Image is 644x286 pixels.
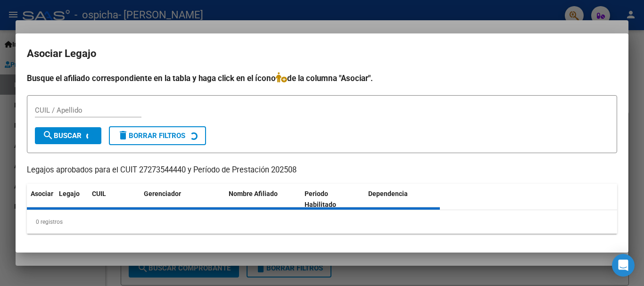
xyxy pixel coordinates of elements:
div: 0 registros [27,210,617,234]
mat-icon: search [42,130,54,141]
datatable-header-cell: Asociar [27,184,55,215]
div: Open Intercom Messenger [612,254,635,277]
mat-icon: delete [117,130,129,141]
datatable-header-cell: Periodo Habilitado [301,184,364,215]
button: Buscar [35,127,101,144]
span: Nombre Afiliado [229,190,278,197]
span: Borrar Filtros [117,131,185,140]
datatable-header-cell: Legajo [55,184,88,215]
span: Dependencia [368,190,408,197]
datatable-header-cell: Dependencia [364,184,440,215]
span: CUIL [92,190,106,197]
h2: Asociar Legajo [27,45,617,63]
span: Periodo Habilitado [305,190,336,208]
button: Borrar Filtros [109,126,206,145]
span: Buscar [42,131,82,140]
span: Gerenciador [144,190,181,197]
datatable-header-cell: Gerenciador [140,184,225,215]
p: Legajos aprobados para el CUIT 27273544440 y Período de Prestación 202508 [27,164,617,176]
span: Legajo [59,190,80,197]
datatable-header-cell: Nombre Afiliado [225,184,301,215]
span: Asociar [31,190,53,197]
datatable-header-cell: CUIL [88,184,140,215]
h4: Busque el afiliado correspondiente en la tabla y haga click en el ícono de la columna "Asociar". [27,72,617,84]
